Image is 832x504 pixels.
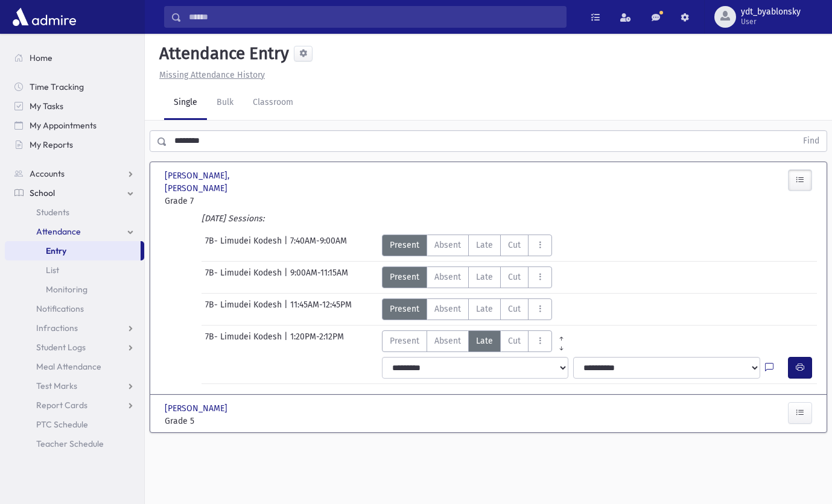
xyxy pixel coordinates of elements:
[284,330,290,352] span: |
[30,187,55,198] span: School
[284,235,290,256] span: |
[36,419,88,430] span: PTC Schedule
[207,86,243,120] a: Bulk
[5,280,144,299] a: Monitoring
[476,239,493,251] span: Late
[205,266,284,288] span: 7B- Limudei Kodesh
[202,213,264,224] i: [DATE] Sessions:
[476,335,493,347] span: Late
[552,340,571,350] a: All Later
[5,415,144,434] a: PTC Schedule
[205,298,284,320] span: 7B- Limudei Kodesh
[5,222,144,241] a: Attendance
[30,52,52,63] span: Home
[165,195,262,207] span: Grade 7
[205,330,284,352] span: 7B- Limudei Kodesh
[284,298,290,320] span: |
[164,86,207,120] a: Single
[390,239,419,251] span: Present
[5,183,144,203] a: School
[36,323,78,333] span: Infractions
[741,7,801,17] span: ydt_byablonsky
[5,96,144,116] a: My Tasks
[476,303,493,315] span: Late
[5,48,144,68] a: Home
[36,303,84,314] span: Notifications
[30,168,65,179] span: Accounts
[390,271,419,283] span: Present
[165,169,262,195] span: [PERSON_NAME], [PERSON_NAME]
[476,271,493,283] span: Late
[5,164,144,183] a: Accounts
[290,330,344,352] span: 1:20PM-2:12PM
[36,342,86,353] span: Student Logs
[290,298,352,320] span: 11:45AM-12:45PM
[5,116,144,135] a: My Appointments
[5,135,144,154] a: My Reports
[552,330,571,340] a: All Prior
[46,245,66,256] span: Entry
[30,120,97,131] span: My Appointments
[434,335,461,347] span: Absent
[154,70,265,80] a: Missing Attendance History
[5,203,144,222] a: Students
[382,266,552,288] div: AttTypes
[290,266,348,288] span: 9:00AM-11:15AM
[46,284,87,295] span: Monitoring
[5,434,144,453] a: Teacher Schedule
[159,70,265,80] u: Missing Attendance History
[382,330,571,352] div: AttTypes
[508,303,521,315] span: Cut
[5,299,144,318] a: Notifications
[382,235,552,256] div: AttTypes
[5,357,144,376] a: Meal Attendance
[5,395,144,415] a: Report Cards
[154,43,289,64] h5: Attendance Entry
[284,266,290,288] span: |
[5,318,144,338] a: Infractions
[243,86,303,120] a: Classroom
[30,81,84,92] span: Time Tracking
[796,131,827,151] button: Find
[165,415,262,427] span: Grade 5
[5,338,144,357] a: Student Logs
[30,139,73,150] span: My Reports
[30,101,63,112] span: My Tasks
[36,226,81,237] span: Attendance
[382,298,552,320] div: AttTypes
[5,260,144,280] a: List
[390,303,419,315] span: Present
[390,335,419,347] span: Present
[508,271,521,283] span: Cut
[46,265,59,276] span: List
[5,241,141,260] a: Entry
[36,400,87,411] span: Report Cards
[165,402,230,415] span: [PERSON_NAME]
[36,207,69,218] span: Students
[182,6,566,28] input: Search
[434,271,461,283] span: Absent
[10,5,79,29] img: AdmirePro
[508,239,521,251] span: Cut
[290,235,347,256] span: 7:40AM-9:00AM
[508,335,521,347] span: Cut
[36,438,104,449] span: Teacher Schedule
[741,17,801,27] span: User
[434,239,461,251] span: Absent
[5,77,144,96] a: Time Tracking
[36,361,101,372] span: Meal Attendance
[5,376,144,395] a: Test Marks
[205,235,284,256] span: 7B- Limudei Kodesh
[434,303,461,315] span: Absent
[36,380,77,391] span: Test Marks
